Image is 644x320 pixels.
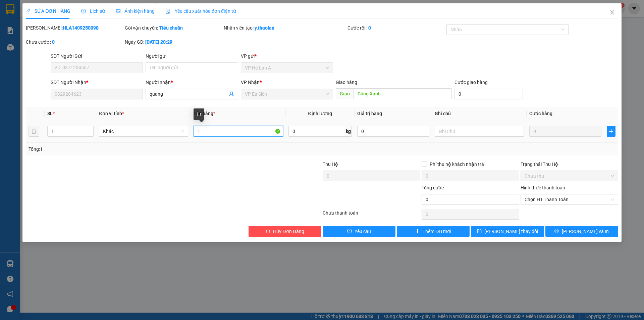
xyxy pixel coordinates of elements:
span: VP Hà Lan A [245,63,329,73]
span: VP Ea Siên [245,89,329,99]
th: Ghi chú [432,107,527,120]
span: printer [554,229,559,234]
span: Ảnh kiện hàng [116,8,155,14]
span: Chưa thu [525,171,614,181]
div: 1 t [194,108,204,120]
span: SỬA ĐƠN HÀNG [26,8,70,14]
span: Tổng cước [422,185,444,190]
b: Tiêu chuẩn [159,25,183,31]
div: Cước rồi : [347,24,445,32]
button: save[PERSON_NAME] thay đổi [471,226,544,237]
span: Giao [336,88,354,99]
button: delete [29,126,39,137]
b: 0 [368,25,371,31]
span: kg [345,126,352,137]
div: [PERSON_NAME]: [26,24,123,32]
span: Giá trị hàng [357,111,382,116]
span: clock-circle [81,9,86,13]
b: [DATE] 20:29 [145,39,172,45]
span: [PERSON_NAME] thay đổi [484,228,538,235]
span: Đơn vị tính [99,111,124,116]
span: Khác [103,126,184,136]
div: Ngày GD: [125,38,222,46]
span: save [477,229,482,234]
div: SĐT Người Gửi [51,52,143,60]
div: VP gửi [241,52,333,60]
span: Tên hàng [194,111,215,116]
button: deleteHủy Đơn Hàng [249,226,321,237]
span: Thu Hộ [323,162,338,167]
span: VP Nhận [241,80,260,85]
img: icon [165,9,171,14]
span: Chọn HT Thanh Toán [525,194,614,204]
b: 0 [52,39,55,45]
input: Ghi Chú [435,126,524,137]
span: SL [47,111,53,116]
input: 0 [529,126,601,137]
div: Chưa cước : [26,38,123,46]
label: Hình thức thanh toán [521,185,565,190]
input: Dọc đường [354,88,452,99]
span: user-add [229,91,234,97]
span: picture [116,9,120,13]
div: Nhân viên tạo: [224,24,346,32]
span: [PERSON_NAME] và In [562,228,609,235]
button: plus [607,126,615,137]
div: Người nhận [146,79,238,86]
span: Cước hàng [529,111,552,116]
span: Giao hàng [336,80,357,85]
b: y.thaolan [255,25,274,31]
span: Thêm ĐH mới [423,228,451,235]
button: exclamation-circleYêu cầu [323,226,395,237]
div: Người gửi [146,52,238,60]
div: Tổng: 1 [29,145,249,153]
span: close [609,10,615,15]
button: plusThêm ĐH mới [397,226,470,237]
button: Close [603,3,622,22]
div: SĐT Người Nhận [51,79,143,86]
span: Lịch sử [81,8,105,14]
b: HLA1409250098 [63,25,99,31]
div: Gói vận chuyển: [125,24,222,32]
span: edit [26,9,31,13]
div: Chưa thanh toán [322,209,421,221]
label: Cước giao hàng [454,80,488,85]
button: printer[PERSON_NAME] và In [545,226,618,237]
span: exclamation-circle [347,229,352,234]
span: Yêu cầu xuất hóa đơn điện tử [165,8,236,14]
span: Định lượng [308,111,332,116]
input: VD: Bàn, Ghế [194,126,283,137]
span: Hủy Đơn Hàng [273,228,304,235]
span: plus [415,229,420,234]
input: Cước giao hàng [454,89,523,99]
div: Trạng thái Thu Hộ [521,161,618,168]
span: delete [266,229,270,234]
span: Yêu cầu [355,228,371,235]
span: plus [607,129,615,134]
span: Phí thu hộ khách nhận trả [427,161,487,168]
